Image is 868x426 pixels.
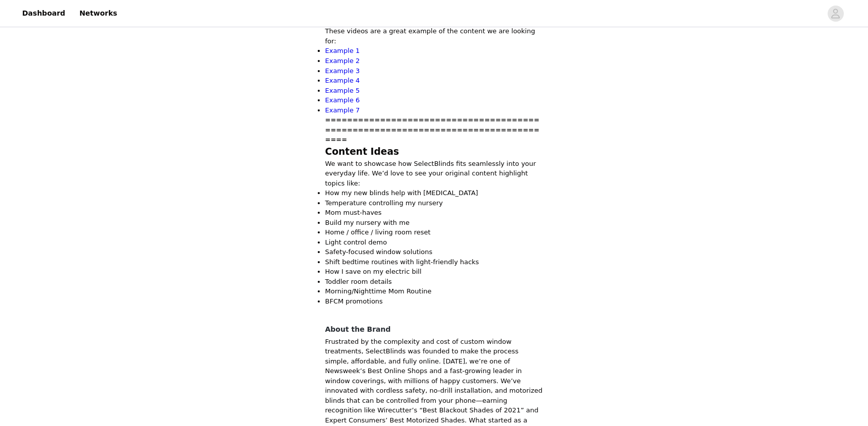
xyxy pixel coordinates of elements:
div: avatar [831,6,840,22]
a: Example 6 [325,96,360,104]
p: Morning/Nighttime Mom Routine [325,286,543,296]
p: Temperature controlling my nursery [325,198,543,208]
a: Dashboard [16,2,71,25]
p: Light control demo [325,237,543,248]
p: Shift bedtime routines with light-friendly hacks [325,257,543,267]
p: Mom must-haves [325,208,543,218]
p: BFCM promotions [325,296,543,307]
p: We want to showcase how SelectBlinds fits seamlessly into your everyday life. We’d love to see yo... [325,159,543,189]
p: Build my nursery with me [325,218,543,228]
strong: ================================================================================== [325,116,540,143]
a: Example 4 [325,77,360,84]
p: Safety-focused window solutions [325,247,543,257]
a: Example 7 [325,106,360,114]
p: How I save on my electric bill [325,267,543,277]
p: How my new blinds help with [MEDICAL_DATA] [325,188,543,198]
a: Networks [73,2,123,25]
p: These videos are a great example of the content we are looking for: [325,26,543,46]
a: Example 1 [325,47,360,54]
h4: About the Brand [325,324,543,335]
a: Example 5 [325,87,360,94]
a: Example 3 [325,67,360,75]
a: Example 2 [325,57,360,65]
p: Home / office / living room reset [325,227,543,237]
strong: Content Ideas [325,146,399,157]
p: Toddler room details [325,277,543,287]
